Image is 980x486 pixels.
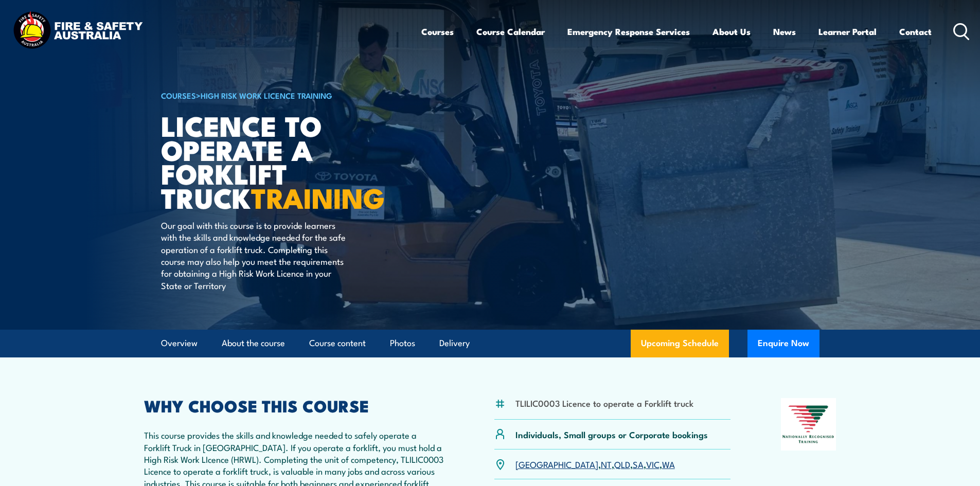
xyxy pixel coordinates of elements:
[631,330,729,357] a: Upcoming Schedule
[161,219,349,291] p: Our goal with this course is to provide learners with the skills and knowledge needed for the saf...
[161,89,415,101] h6: >
[161,89,196,101] a: COURSES
[439,330,470,357] a: Delivery
[161,330,198,357] a: Overview
[601,458,612,470] a: NT
[662,458,675,470] a: WA
[899,18,932,45] a: Contact
[309,330,366,357] a: Course content
[646,458,660,470] a: VIC
[515,458,598,470] a: [GEOGRAPHIC_DATA]
[161,113,415,209] h1: Licence to operate a forklift truck
[712,18,751,45] a: About Us
[251,175,385,218] strong: TRAINING
[421,18,454,45] a: Courses
[747,330,819,357] button: Enquire Now
[222,330,285,357] a: About the course
[633,458,644,470] a: SA
[476,18,545,45] a: Course Calendar
[201,89,332,101] a: High Risk Work Licence Training
[818,18,877,45] a: Learner Portal
[144,398,444,412] h2: WHY CHOOSE THIS COURSE
[773,18,796,45] a: News
[515,428,708,440] p: Individuals, Small groups or Corporate bookings
[781,398,836,451] img: Nationally Recognised Training logo.
[614,458,630,470] a: QLD
[567,18,690,45] a: Emergency Response Services
[390,330,415,357] a: Photos
[515,458,675,470] p: , , , , ,
[515,397,693,409] li: TLILIC0003 Licence to operate a Forklift truck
